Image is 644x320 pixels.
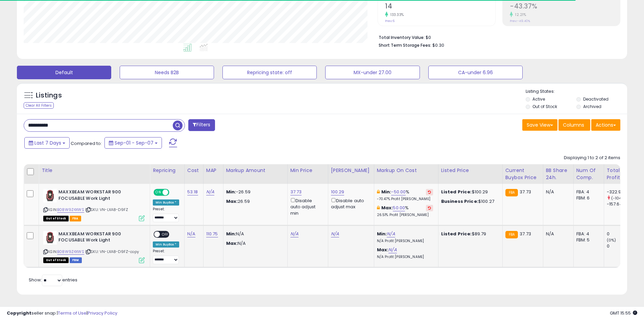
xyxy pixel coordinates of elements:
[168,190,179,195] span: OFF
[290,231,299,237] a: N/A
[88,310,117,316] a: Privacy Policy
[43,231,145,262] div: ASIN:
[43,231,57,244] img: 419EnfEuO-L._SL40_.jpg
[441,231,472,237] b: Listed Price:
[160,231,171,237] span: OFF
[379,42,431,48] b: Short Term Storage Fees:
[36,91,62,100] h5: Listings
[432,42,444,48] span: $0.30
[290,197,323,216] div: Disable auto adjust min
[226,189,282,195] p: -26.59
[206,167,220,174] div: MAP
[441,198,497,205] div: $100.27
[226,240,238,247] strong: Max:
[58,231,141,245] b: MAXXBEAM WORKSTAR 900 FOCUSABLE Work Light
[576,167,601,181] div: Num of Comp.
[546,167,571,181] div: BB Share 24h.
[377,213,433,217] p: 26.51% Profit [PERSON_NAME]
[187,189,198,195] a: 53.18
[57,249,84,255] a: B08W9Z4XWS
[58,310,87,316] a: Terms of Use
[7,310,117,317] div: seller snap | |
[377,197,433,201] p: -70.47% Profit [PERSON_NAME]
[206,231,218,237] a: 110.75
[325,66,420,79] button: MX-under 27.00
[226,231,282,237] p: N/A
[505,167,540,181] div: Current Buybox Price
[153,167,182,174] div: Repricing
[115,140,153,146] span: Sep-01 - Sep-07
[120,66,214,79] button: Needs B2B
[611,195,632,201] small: (-104.85%)
[520,231,531,237] span: 37.73
[546,189,568,195] div: N/A
[385,2,495,12] h2: 14
[70,216,81,221] span: FBA
[607,201,634,207] div: -157.64
[522,119,557,131] button: Save View
[576,195,599,201] div: FBM: 6
[576,231,599,237] div: FBA: 4
[331,167,371,174] div: [PERSON_NAME]
[331,231,339,237] a: N/A
[441,189,497,195] div: $100.29
[226,240,282,247] p: N/A
[70,257,82,263] span: FBM
[43,189,57,202] img: 419EnfEuO-L._SL40_.jpg
[42,167,147,174] div: Title
[610,310,637,316] span: 2025-09-15 15:55 GMT
[441,189,472,195] b: Listed Price:
[57,207,84,213] a: B08W9Z4XWS
[428,66,523,79] button: CA-under 6.96
[441,167,500,174] div: Listed Price
[153,199,179,206] div: Win BuyBox *
[388,247,397,253] a: N/A
[388,12,404,17] small: 133.33%
[441,231,497,237] div: $89.79
[520,189,531,195] span: 37.73
[187,231,195,237] a: N/A
[34,140,61,146] span: Last 7 Days
[7,310,31,316] strong: Copyright
[583,104,601,109] label: Archived
[381,205,393,211] b: Max:
[377,255,433,259] p: N/A Profit [PERSON_NAME]
[385,19,395,23] small: Prev: 6
[563,122,584,128] span: Columns
[187,167,200,174] div: Cost
[505,231,518,238] small: FBA
[591,119,620,131] button: Actions
[226,189,236,195] strong: Min:
[377,247,389,253] b: Max:
[222,66,317,79] button: Repricing state: off
[226,167,285,174] div: Markup Amount
[226,198,282,205] p: 26.59
[441,198,478,205] b: Business Price:
[546,231,568,237] div: N/A
[154,190,163,195] span: ON
[58,189,141,203] b: MAXXBEAM WORKSTAR 900 FOCUSABLE Work Light
[564,155,620,161] div: Displaying 1 to 2 of 2 items
[607,189,634,195] div: -322.93
[576,189,599,195] div: FBA: 4
[153,249,179,264] div: Preset:
[377,231,387,237] b: Min:
[393,205,405,211] a: 50.00
[331,189,344,195] a: 100.29
[377,189,433,201] div: %
[153,207,179,222] div: Preset:
[85,249,139,254] span: | SKU: VN-LXA8-D9FZ-copy
[290,189,302,195] a: 37.73
[188,119,215,131] button: Filters
[379,33,615,41] li: $0
[387,231,395,237] a: N/A
[24,102,54,109] div: Clear All Filters
[71,140,102,147] span: Compared to:
[583,96,609,102] label: Deactivated
[526,88,627,95] p: Listing States:
[532,104,557,109] label: Out of Stock
[558,119,590,131] button: Columns
[381,189,391,195] b: Min:
[377,205,433,217] div: %
[379,35,425,40] b: Total Inventory Value:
